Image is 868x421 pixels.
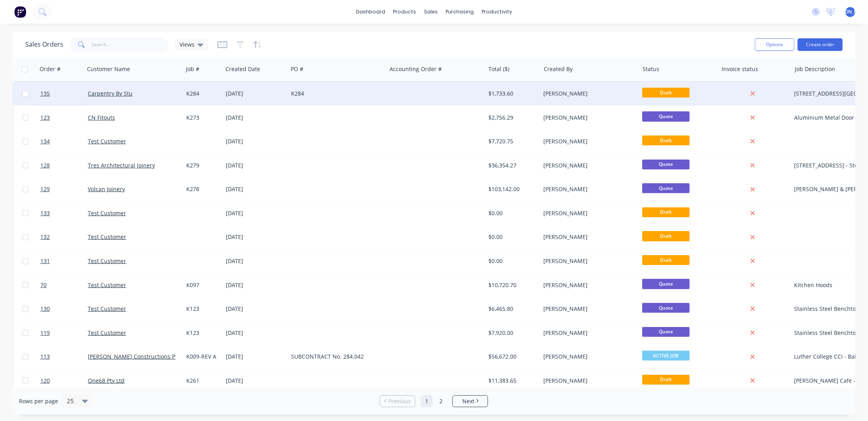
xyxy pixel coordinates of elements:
[226,114,285,122] div: [DATE]
[186,377,218,385] div: K261
[421,395,433,407] a: Page 1 is your current page
[40,257,50,265] span: 131
[544,162,632,169] div: [PERSON_NAME]
[544,305,632,313] div: [PERSON_NAME]
[92,37,169,53] input: Search...
[40,201,88,225] a: 133
[88,233,126,241] a: Test Customer
[462,397,475,405] span: Next
[88,329,126,336] a: Test Customer
[642,135,690,145] span: Draft
[488,185,535,193] div: $103,142.00
[88,377,125,384] a: One68 Pty Ltd
[40,82,88,105] a: 135
[226,162,285,169] div: [DATE]
[88,305,126,312] a: Test Customer
[40,297,88,321] a: 130
[40,106,88,130] a: 123
[88,353,190,360] a: [PERSON_NAME] Constructions Pty Ltd
[794,281,867,289] div: Kitchen Hoods
[642,207,690,217] span: Draft
[794,114,867,122] div: Aluminium Metal Door & Panel Frames
[40,177,88,201] a: 129
[226,353,285,361] div: [DATE]
[87,65,130,73] div: Customer Name
[88,185,125,193] a: Volcan Joinery
[642,375,690,385] span: Draft
[794,185,867,193] div: [PERSON_NAME] & [PERSON_NAME] - [STREET_ADDRESS] Armadale - S/S Joinery Metal Works
[642,351,690,361] span: ACTIVE JOB
[544,329,632,337] div: [PERSON_NAME]
[40,329,50,337] span: 119
[795,65,835,73] div: Job Description
[226,233,285,241] div: [DATE]
[40,154,88,177] a: 128
[88,162,155,169] a: Tres Architectural Joinery
[40,130,88,153] a: 134
[40,225,88,249] a: 132
[643,65,659,73] div: Status
[186,281,218,289] div: K097
[642,231,690,241] span: Draft
[478,6,516,18] div: productivity
[40,162,50,169] span: 128
[88,137,126,145] a: Test Customer
[642,255,690,265] span: Draft
[186,353,218,361] div: K009-REV A
[226,377,285,385] div: [DATE]
[376,395,491,407] ul: Pagination
[544,233,632,241] div: [PERSON_NAME]
[291,65,303,73] div: PO #
[794,329,867,337] div: Stainless Steel Benchtop
[40,377,50,385] span: 120
[420,6,442,18] div: sales
[798,38,843,51] button: Create order
[88,257,126,265] a: Test Customer
[226,329,285,337] div: [DATE]
[226,209,285,217] div: [DATE]
[544,137,632,145] div: [PERSON_NAME]
[380,397,415,405] a: Previous page
[488,65,509,73] div: Total ($)
[544,257,632,265] div: [PERSON_NAME]
[291,353,379,361] div: SUBCONTRACT No. 284.042
[40,185,50,193] span: 129
[794,353,867,361] div: Luther College CCI - Balustrades and Handrails
[186,114,218,122] div: K273
[544,281,632,289] div: [PERSON_NAME]
[488,257,535,265] div: $0.00
[794,377,867,385] div: [PERSON_NAME] Cafe - [GEOGRAPHIC_DATA]
[226,90,285,98] div: [DATE]
[40,114,50,122] span: 123
[642,279,690,289] span: Quote
[544,185,632,193] div: [PERSON_NAME]
[186,185,218,193] div: K278
[488,209,535,217] div: $0.00
[40,273,88,297] a: 70
[453,397,488,405] a: Next page
[794,162,867,169] div: [STREET_ADDRESS] - Steel Works
[642,303,690,313] span: Quote
[226,137,285,145] div: [DATE]
[488,353,535,361] div: $56,672.00
[40,369,88,393] a: 120
[442,6,478,18] div: purchasing
[186,162,218,169] div: K279
[388,397,411,405] span: Previous
[488,305,535,313] div: $6,465.80
[544,65,573,73] div: Created By
[40,345,88,368] a: 113
[291,90,379,98] div: K284
[25,41,63,48] h1: Sales Orders
[40,281,47,289] span: 70
[544,114,632,122] div: [PERSON_NAME]
[488,137,535,145] div: $7,720.75
[642,183,690,193] span: Quote
[180,40,195,49] span: Views
[488,90,535,98] div: $1,733.60
[642,88,690,98] span: Draft
[186,305,218,313] div: K123
[40,305,50,313] span: 130
[88,281,126,289] a: Test Customer
[352,6,389,18] a: dashboard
